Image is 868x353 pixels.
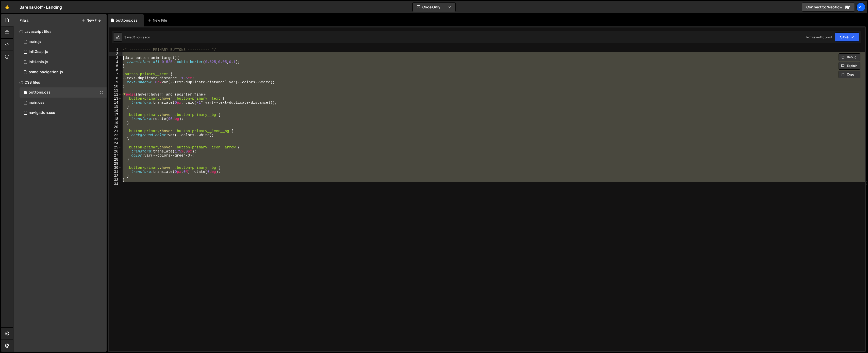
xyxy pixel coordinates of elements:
div: 27 [109,154,122,158]
div: main.js [29,39,41,44]
div: 20 [109,125,122,129]
div: 31 [109,170,122,174]
div: 7 [109,72,122,76]
a: Me [856,3,865,12]
div: 34 [109,182,122,186]
div: 17023/46770.js [20,57,107,67]
div: initLenis.js [29,60,48,64]
div: 12 [109,93,122,97]
div: 1 [109,48,122,52]
div: 17023/46771.js [20,47,107,57]
div: 28 [109,158,122,162]
button: Copy [839,71,860,78]
div: 26 [109,149,122,154]
div: 22 [109,133,122,137]
div: 19 [109,121,122,125]
button: Code Only [413,3,455,12]
div: 13 [109,97,122,101]
div: 17023/46759.css [20,108,107,118]
div: 14 [109,101,122,105]
div: 24 [109,141,122,145]
div: CSS files [13,77,107,87]
div: buttons.css [29,90,51,95]
div: Javascript files [13,26,107,37]
div: 25 [109,145,122,149]
div: 33 [109,178,122,182]
a: Connect to Webflow [802,3,855,12]
div: 30 [109,166,122,170]
div: 3 hours ago [133,35,150,39]
a: 🤙 [1,1,13,13]
div: 17023/46769.js [20,37,107,47]
div: 32 [109,174,122,178]
div: 15 [109,105,122,109]
div: 3 [109,56,122,60]
div: osmo.navigation.js [29,70,63,74]
div: initGsap.js [29,50,48,54]
div: Saved [124,35,150,39]
div: New File [148,18,169,23]
div: 21 [109,129,122,133]
div: 16 [109,109,122,113]
div: 6 [109,68,122,72]
div: 11 [109,88,122,93]
div: Barena Golf - Landing [20,4,62,10]
div: 17 [109,113,122,117]
div: 23 [109,137,122,141]
div: 17023/46760.css [20,98,107,108]
div: 18 [109,117,122,121]
h2: Files [20,18,29,23]
div: navigation.css [29,111,55,115]
div: 9 [109,80,122,84]
button: Save [835,33,859,42]
div: 29 [109,162,122,166]
div: Not saved to prod [806,35,832,39]
div: 2 [109,52,122,56]
div: 5 [109,64,122,68]
div: 4 [109,60,122,64]
div: 8 [109,76,122,80]
button: New File [81,18,101,22]
button: Debug [839,53,860,61]
div: 17023/46793.css [20,87,107,98]
button: Explain [839,62,860,70]
div: main.css [29,100,44,105]
div: 17023/46768.js [20,67,107,77]
div: 10 [109,84,122,88]
div: buttons.css [116,18,138,23]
